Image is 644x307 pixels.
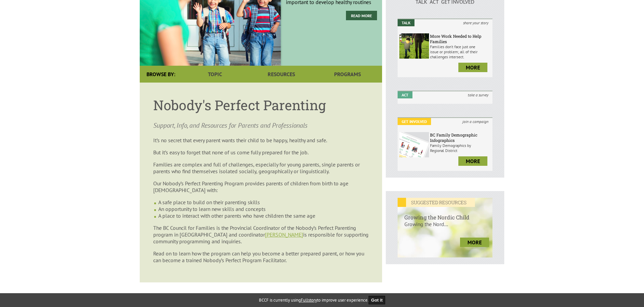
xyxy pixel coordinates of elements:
[369,296,385,304] button: Got it
[265,231,303,238] a: [PERSON_NAME]
[153,224,369,245] p: The BC Council for Families is the Provincial Coordinator of the Nobody’s Perfect Parenting progr...
[398,118,431,125] em: Get Involved
[153,180,369,193] p: Our Nobody’s Perfect Parenting Program provides parents of children from birth to age [DEMOGRAPHI...
[153,121,369,130] p: Support, Info, and Resources for Parents and Professionals
[153,161,369,175] p: Families are complex and full of challenges, especially for young parents, single parents or pare...
[458,156,487,166] a: more
[398,198,475,207] em: SUGGESTED RESOURCES
[430,44,491,59] p: Families don’t face just one issue or problem; all of their challenges intersect.
[458,118,492,125] i: join a campaign
[398,19,414,26] em: Talk
[430,132,491,143] h6: BC Family Demographic Infographics
[464,91,492,98] i: take a survey
[398,91,412,98] em: Act
[398,221,492,234] p: Growing the Nord...
[301,297,317,303] a: Fullstory
[458,63,487,72] a: more
[315,66,381,83] a: Programs
[248,66,314,83] a: Resources
[153,250,369,264] p: Read on to learn how the program can help you become a better prepared parent, or how you can bec...
[153,137,369,144] p: It’s no secret that every parent wants their child to be happy, healthy and safe.
[140,66,182,83] div: Browse By:
[153,149,369,156] p: But it’s easy to forget that none of us come fully prepared for the job.
[398,207,492,221] h6: Growing the Nordic Child
[158,206,369,212] li: An opportunity to learn new skills and concepts
[430,143,491,153] p: Family Demographics by Regional District
[158,199,369,206] li: A safe place to build on their parenting skills
[460,238,489,247] a: more
[459,19,492,26] i: share your story
[158,212,369,219] li: A place to interact with other parents who have children the same age
[153,96,369,114] h1: Nobody's Perfect Parenting
[182,66,248,83] a: Topic
[346,11,377,20] a: Read more
[430,33,491,44] h6: More Work Needed to Help Families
